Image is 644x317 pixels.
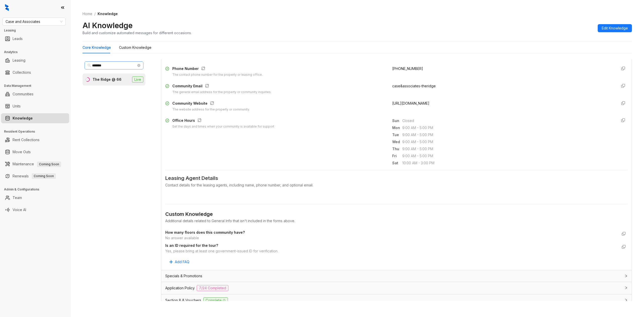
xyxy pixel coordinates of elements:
[1,159,69,169] li: Maintenance
[119,45,151,50] div: Custom Knowledge
[98,12,118,16] span: Knowledge
[625,299,628,302] span: collapsed
[602,25,628,31] span: Edit Knowledge
[13,205,26,215] a: Voice AI
[165,248,618,254] div: Yes, please bring at least one government-issued ID for verification.
[175,259,189,265] span: Add FAQ
[13,101,21,111] a: Units
[13,89,33,99] a: Communities
[172,101,250,107] div: Community Website
[1,205,69,215] li: Voice AI
[1,171,69,181] li: Renewals
[5,4,9,11] img: logo
[172,90,271,95] div: The general email address for the property or community inquiries.
[165,210,628,218] div: Custom Knowledge
[392,139,402,145] span: Wed
[13,193,22,203] a: Team
[1,113,69,123] li: Knowledge
[165,285,195,291] span: Application Policy
[83,30,192,35] div: Build and customize automated messages for different occasions.
[161,270,632,282] div: Specials & Promotions
[203,297,228,303] span: Complete
[37,162,61,167] span: Coming Soon
[392,118,402,124] span: Sun
[13,147,31,157] a: Move Outs
[172,118,274,124] div: Office Hours
[82,11,93,17] a: Home
[402,132,613,138] span: 9:00 AM - 5:00 PM
[13,171,56,181] a: RenewalsComing Soon
[172,83,271,90] div: Community Email
[165,218,628,224] div: Additional details related to General Info that isn't included in the forms above.
[172,107,250,112] div: The website address for the property or community.
[4,187,70,192] h3: Admin & Configurations
[172,66,263,72] div: Phone Number
[1,147,69,157] li: Move Outs
[197,285,228,291] span: 7/24 Completed
[402,160,613,166] span: 10:00 AM - 3:00 PM
[392,84,436,88] span: case&associates-theridge
[165,243,218,248] strong: Is an ID required for the tour?
[598,24,632,32] button: Edit Knowledge
[165,235,618,241] div: No answer available
[6,18,63,25] span: Case and Associates
[1,193,69,203] li: Team
[137,64,140,67] span: close-circle
[161,282,632,294] div: Application Policy7/24 Completed
[13,34,23,44] a: Leads
[392,153,402,159] span: Fri
[1,34,69,44] li: Leads
[392,132,402,138] span: Tue
[94,11,96,17] li: /
[1,67,69,77] li: Collections
[83,45,111,50] div: Core Knowledge
[402,146,613,152] span: 9:00 AM - 5:00 PM
[1,55,69,65] li: Leasing
[165,182,628,188] div: Contact details for the leasing agents, including name, phone number, and optional email.
[1,89,69,99] li: Communities
[165,174,628,182] span: Leasing Agent Details
[392,160,402,166] span: Sat
[1,101,69,111] li: Units
[13,113,33,123] a: Knowledge
[4,50,70,54] h3: Analytics
[402,139,613,145] span: 9:00 AM - 5:00 PM
[4,129,70,134] h3: Resident Operations
[83,21,133,30] h2: AI Knowledge
[165,273,202,279] span: Specials & Promotions
[13,135,39,145] a: Rent Collections
[4,28,70,33] h3: Leasing
[93,77,122,82] div: The Ridge @ 66
[625,286,628,289] span: collapsed
[402,153,613,159] span: 9:00 AM - 5:00 PM
[165,298,201,303] span: Section 8 & Vouchers
[392,146,402,152] span: Thu
[625,274,628,278] span: collapsed
[392,125,402,131] span: Mon
[1,135,69,145] li: Rent Collections
[165,258,193,266] button: Add FAQ
[392,101,429,105] span: [URL][DOMAIN_NAME]
[172,124,274,129] div: Set the days and times when your community is available for support
[402,125,613,131] span: 9:00 AM - 5:00 PM
[392,66,423,71] span: [PHONE_NUMBER]
[13,67,31,77] a: Collections
[88,64,91,67] span: search
[132,76,143,83] span: Live
[32,173,56,179] span: Coming Soon
[165,230,245,234] strong: How many floors does this community have?
[13,55,25,65] a: Leasing
[402,118,613,124] span: Closed
[161,294,632,306] div: Section 8 & VouchersComplete
[172,72,263,77] div: The contact phone number for the property or leasing office.
[4,84,70,88] h3: Data Management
